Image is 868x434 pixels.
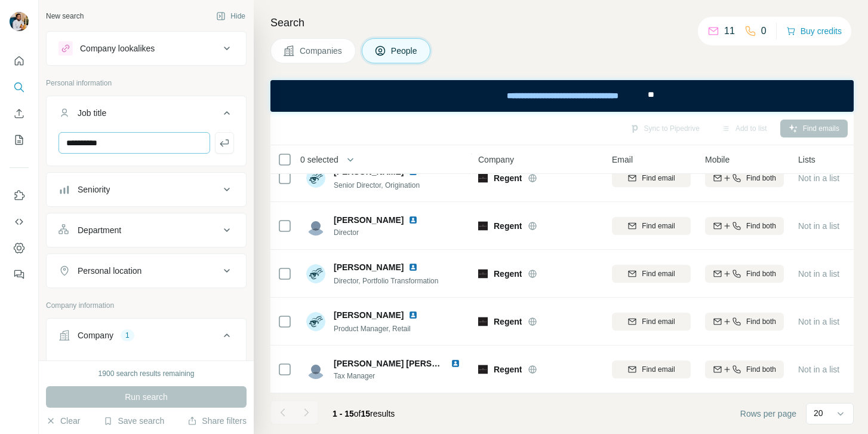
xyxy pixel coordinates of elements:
div: 1 [121,330,134,341]
span: Not in a list [798,365,839,374]
div: Company [78,329,113,341]
div: Department [78,224,121,236]
span: Not in a list [798,221,839,231]
span: Company [478,154,514,166]
img: Logo of Regent [478,221,488,231]
button: Enrich CSV [10,103,29,124]
img: Logo of Regent [478,173,488,183]
img: Logo of Regent [478,365,488,374]
span: Find email [642,364,675,375]
img: Avatar [306,216,325,236]
span: 0 selected [300,154,338,166]
span: People [391,45,418,57]
p: 0 [761,24,767,38]
button: Save search [103,415,164,427]
span: Not in a list [798,317,839,326]
span: [PERSON_NAME] [PERSON_NAME] [334,359,476,368]
span: of [354,409,361,418]
img: Logo of Regent [478,317,488,326]
span: Companies [300,45,343,57]
div: 1900 search results remaining [99,368,195,379]
button: Seniority [47,175,246,204]
span: Regent [494,268,522,280]
button: Job title [47,99,246,132]
span: Regent [494,172,522,184]
span: Senior Director, Origination [334,181,420,190]
p: 20 [814,407,823,419]
span: 1 - 15 [333,409,354,418]
div: New search [46,11,84,22]
button: Company lookalikes [47,34,246,63]
button: Find email [612,265,691,283]
button: Hide [208,7,254,25]
p: Company information [46,300,247,311]
span: Not in a list [798,173,839,183]
span: Find both [746,173,776,184]
button: My lists [10,129,29,151]
button: Find email [612,169,691,187]
span: Product Manager, Retail [334,325,411,333]
span: Lists [798,154,815,166]
span: Find email [642,268,675,279]
button: Dashboard [10,237,29,259]
span: Find email [642,221,675,231]
button: Find both [705,169,784,187]
iframe: Banner [270,80,854,112]
button: Find both [705,265,784,283]
img: Avatar [306,360,325,379]
span: results [333,409,395,418]
span: Director, Portfolio Transformation [334,277,438,285]
span: Rows per page [740,408,796,420]
button: Feedback [10,264,29,285]
span: Find both [746,221,776,231]
span: Regent [494,220,522,232]
img: Logo of Regent [478,269,488,279]
span: [PERSON_NAME] [334,261,404,273]
div: Personal location [78,265,141,277]
span: [PERSON_NAME] [334,309,404,321]
button: Find email [612,217,691,235]
span: Find both [746,364,776,375]
button: Find email [612,360,691,378]
button: Share filters [187,415,247,427]
span: Tax Manager [334,371,465,381]
span: Not in a list [798,269,839,279]
div: Seniority [78,184,110,195]
img: Avatar [10,12,29,31]
span: [PERSON_NAME] [334,214,404,226]
button: Use Surfe API [10,211,29,233]
h4: Search [270,14,854,31]
button: Find both [705,217,784,235]
span: Email [612,154,633,166]
img: LinkedIn logo [408,310,418,320]
span: Mobile [705,154,730,166]
button: Quick start [10,50,29,72]
span: Director [334,227,423,238]
span: Find both [746,268,776,279]
span: Find email [642,316,675,327]
img: LinkedIn logo [408,262,418,272]
img: Avatar [306,312,325,331]
p: 11 [724,24,735,38]
span: Regent [494,363,522,375]
button: Clear [46,415,80,427]
p: Personal information [46,78,247,88]
button: Buy credits [786,23,842,39]
button: Search [10,77,29,98]
div: Job title [78,107,106,119]
button: Use Surfe on LinkedIn [10,185,29,206]
button: Company1 [47,321,246,354]
div: Company lookalikes [80,42,155,54]
img: LinkedIn logo [451,359,460,368]
button: Find both [705,360,784,378]
span: Find email [642,173,675,184]
span: 15 [361,409,371,418]
span: Regent [494,316,522,328]
button: Personal location [47,256,246,285]
button: Find both [705,313,784,331]
button: Department [47,216,246,244]
img: Avatar [306,169,325,188]
button: Find email [612,313,691,331]
div: Select a company name or website [59,354,234,370]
